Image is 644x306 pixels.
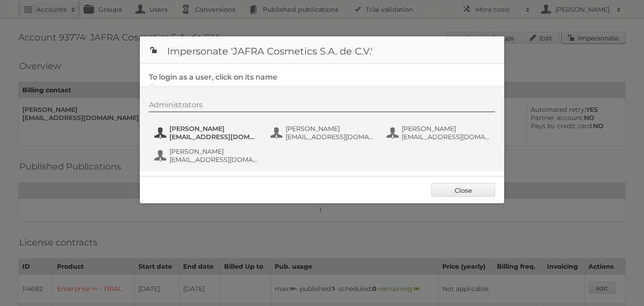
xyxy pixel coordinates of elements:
span: [PERSON_NAME] [286,125,374,133]
span: [EMAIL_ADDRESS][DOMAIN_NAME] [169,156,258,164]
span: [EMAIL_ADDRESS][DOMAIN_NAME] [169,133,258,141]
legend: To login as a user, click on its name [149,73,277,81]
button: [PERSON_NAME] [EMAIL_ADDRESS][DOMAIN_NAME] [153,146,261,165]
a: Close [431,183,495,197]
span: [PERSON_NAME] [402,125,490,133]
span: [PERSON_NAME] [169,147,258,156]
div: Administrators [149,100,495,112]
button: [PERSON_NAME] [EMAIL_ADDRESS][DOMAIN_NAME] [270,124,377,142]
h1: Impersonate 'JAFRA Cosmetics S.A. de C.V.' [140,36,504,64]
span: [PERSON_NAME] [169,125,258,133]
button: [PERSON_NAME] [EMAIL_ADDRESS][DOMAIN_NAME] [153,124,261,142]
button: [PERSON_NAME] [EMAIL_ADDRESS][DOMAIN_NAME] [386,124,493,142]
span: [EMAIL_ADDRESS][DOMAIN_NAME] [402,133,490,141]
span: [EMAIL_ADDRESS][DOMAIN_NAME] [286,133,374,141]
